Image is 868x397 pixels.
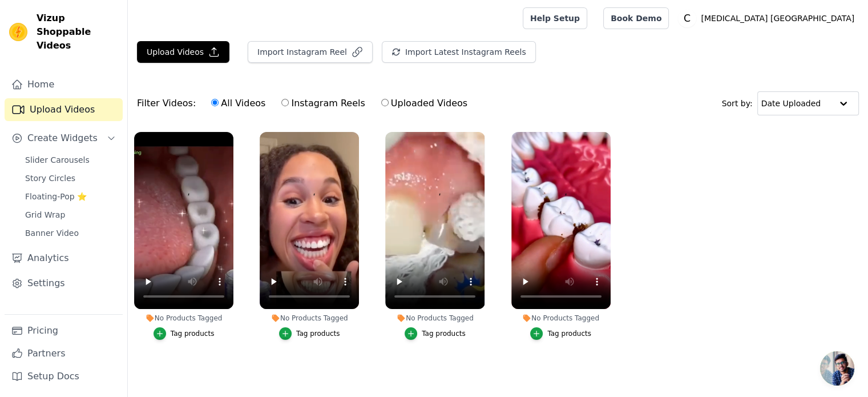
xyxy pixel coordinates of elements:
[405,327,466,340] button: Tag products
[154,327,215,340] button: Tag products
[25,191,87,202] span: Floating-Pop ⭐
[511,314,611,323] div: No Products Tagged
[684,13,691,24] text: C
[25,227,79,239] span: Banner Video
[18,152,123,168] a: Slider Carousels
[678,8,859,29] button: C [MEDICAL_DATA] [GEOGRAPHIC_DATA]
[5,365,123,388] a: Setup Docs
[530,327,591,340] button: Tag products
[381,96,468,111] label: Uploaded Videos
[137,41,229,63] button: Upload Videos
[422,329,466,338] div: Tag products
[37,11,118,53] span: Vizup Shoppable Videos
[603,7,669,29] a: Book Demo
[260,314,359,323] div: No Products Tagged
[27,131,98,145] span: Create Widgets
[5,319,123,342] a: Pricing
[25,154,90,166] span: Slider Carousels
[18,189,123,204] a: Floating-Pop ⭐
[547,329,591,338] div: Tag products
[5,73,123,96] a: Home
[5,272,123,295] a: Settings
[9,23,27,41] img: Vizup
[171,329,215,338] div: Tag products
[5,342,123,365] a: Partners
[281,96,365,111] label: Instagram Reels
[211,99,219,106] input: All Videos
[281,99,289,106] input: Instagram Reels
[722,91,859,115] div: Sort by:
[134,314,233,323] div: No Products Tagged
[523,7,587,29] a: Help Setup
[5,247,123,270] a: Analytics
[820,351,854,386] a: Chat abierto
[385,314,485,323] div: No Products Tagged
[248,41,373,63] button: Import Instagram Reel
[25,173,75,184] span: Story Circles
[5,127,123,150] button: Create Widgets
[279,327,340,340] button: Tag products
[25,209,65,220] span: Grid Wrap
[18,225,123,241] a: Banner Video
[696,8,859,29] p: [MEDICAL_DATA] [GEOGRAPHIC_DATA]
[211,96,266,111] label: All Videos
[5,98,123,121] a: Upload Videos
[18,207,123,223] a: Grid Wrap
[18,170,123,186] a: Story Circles
[382,41,536,63] button: Import Latest Instagram Reels
[296,329,340,338] div: Tag products
[137,90,474,117] div: Filter Videos:
[381,99,389,106] input: Uploaded Videos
